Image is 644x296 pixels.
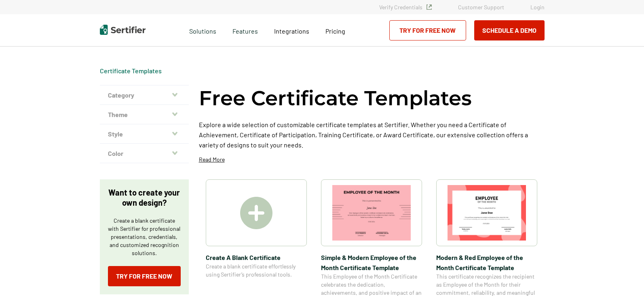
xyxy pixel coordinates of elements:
button: Category [100,85,189,105]
img: Modern & Red Employee of the Month Certificate Template [448,185,526,241]
h1: Free Certificate Templates [199,85,472,111]
a: Pricing [325,25,345,35]
a: Verify Credentials [379,4,432,11]
button: Theme [100,105,189,124]
a: Customer Support [458,4,504,11]
span: Simple & Modern Employee of the Month Certificate Template [321,252,422,273]
span: Integrations [274,27,309,35]
button: Style [100,124,189,144]
a: Try for Free Now [108,266,181,286]
button: Color [100,144,189,163]
span: Create a blank certificate effortlessly using Sertifier’s professional tools. [206,262,307,279]
a: Try for Free Now [389,20,466,40]
div: Breadcrumb [100,67,162,75]
p: Explore a wide selection of customizable certificate templates at Sertifier. Whether you need a C... [199,119,545,150]
span: Create A Blank Certificate [206,252,307,262]
a: Integrations [274,25,309,35]
img: Create A Blank Certificate [240,197,272,229]
p: Read More [199,155,225,164]
span: Modern & Red Employee of the Month Certificate Template [436,252,537,273]
p: Create a blank certificate with Sertifier for professional presentations, credentials, and custom... [108,217,181,257]
p: Want to create your own design? [108,187,181,208]
a: Login [530,4,545,11]
span: Certificate Templates [100,67,162,75]
img: Verified [427,4,432,10]
img: Simple & Modern Employee of the Month Certificate Template [332,185,411,241]
a: Certificate Templates [100,67,162,75]
img: Sertifier | Digital Credentialing Platform [100,25,146,35]
span: Features [232,25,258,35]
span: Solutions [189,25,216,35]
span: Pricing [325,27,345,35]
